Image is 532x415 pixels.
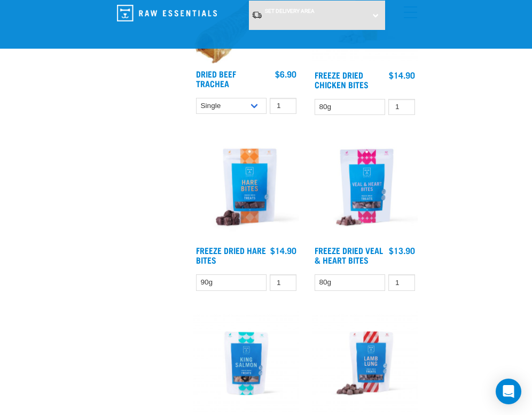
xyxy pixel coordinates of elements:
[193,134,299,240] img: Raw Essentials Freeze Dried Hare Bites
[117,5,217,21] img: Raw Essentials Logo
[312,134,418,240] img: Raw Essentials Freeze Dried Veal & Heart Bites Treats
[388,99,415,116] input: 1
[196,71,236,86] a: Dried Beef Trachea
[252,11,262,19] img: van-moving.png
[496,379,521,404] div: Open Intercom Messenger
[270,274,296,291] input: 1
[196,248,266,262] a: Freeze Dried Hare Bites
[389,70,415,80] div: $14.90
[315,248,383,262] a: Freeze Dried Veal & Heart Bites
[315,72,369,87] a: Freeze Dried Chicken Bites
[388,274,415,291] input: 1
[389,245,415,255] div: $13.90
[265,8,315,14] span: Set Delivery Area
[275,69,296,79] div: $6.90
[270,245,296,255] div: $14.90
[270,98,296,114] input: 1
